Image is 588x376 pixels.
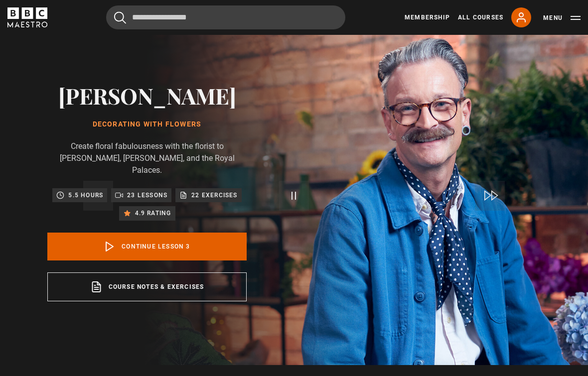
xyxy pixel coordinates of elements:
a: All Courses [458,13,503,22]
p: 4.9 rating [135,208,171,218]
button: Submit the search query [114,11,126,24]
input: Search [106,5,345,29]
a: Course notes & exercises [47,272,247,301]
p: 23 lessons [127,190,167,200]
button: Toggle navigation [543,13,581,23]
a: Membership [405,13,450,22]
p: 22 exercises [191,190,237,200]
h2: [PERSON_NAME] [47,83,247,108]
h1: Decorating With Flowers [47,121,247,128]
p: 5.5 hours [68,190,103,200]
a: Continue lesson 3 [47,233,247,260]
svg: BBC Maestro [7,7,47,27]
p: Create floral fabulousness with the florist to [PERSON_NAME], [PERSON_NAME], and the Royal Palaces. [47,140,247,176]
